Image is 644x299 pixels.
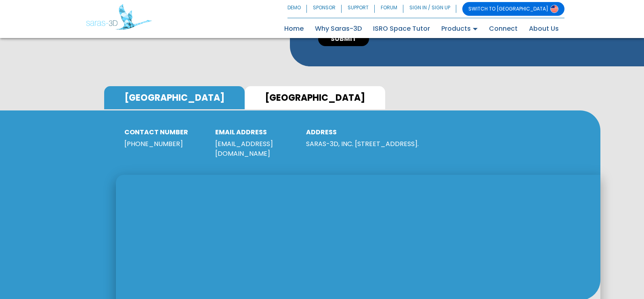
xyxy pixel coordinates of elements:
[279,22,309,35] a: Home
[483,22,523,35] a: Connect
[287,2,307,16] a: DEMO
[403,2,456,16] a: SIGN IN / SIGN UP
[342,2,375,16] a: SUPPORT
[86,4,152,30] img: Saras 3D
[306,139,476,149] p: SARAS-3D, INC. [STREET_ADDRESS].
[104,86,245,109] a: [GEOGRAPHIC_DATA]
[309,22,367,35] a: Why Saras-3D
[215,128,294,136] h5: EMAIL ADDRESS
[306,128,476,136] h5: ADDRESS
[245,86,385,109] a: [GEOGRAPHIC_DATA]
[462,2,564,16] a: SWITCH TO [GEOGRAPHIC_DATA]
[124,139,183,148] a: [PHONE_NUMBER]
[436,22,483,35] a: Products
[124,128,203,136] h5: CONTACT NUMBER
[318,32,369,46] button: SUBMIT
[550,5,558,13] img: Switch to USA
[215,139,273,158] a: [EMAIL_ADDRESS][DOMAIN_NAME]
[307,2,342,16] a: SPONSOR
[367,22,436,35] a: ISRO Space Tutor
[375,2,403,16] a: FORUM
[523,22,564,35] a: About Us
